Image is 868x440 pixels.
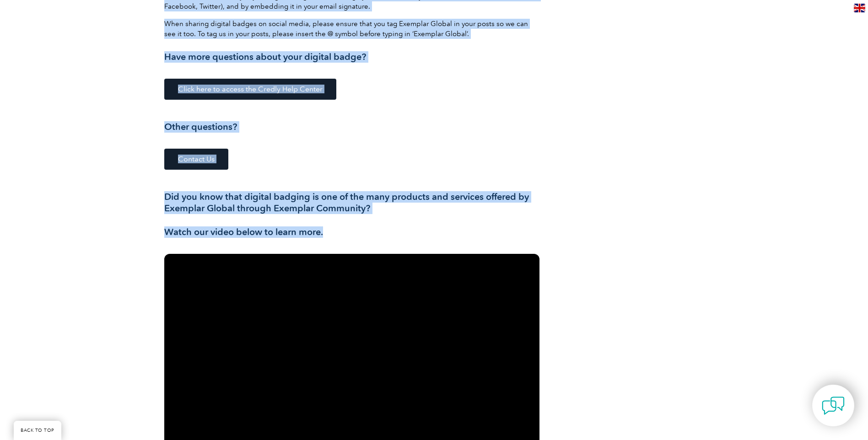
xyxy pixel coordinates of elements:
[822,394,845,417] img: contact-chat.png
[164,226,539,238] h3: Watch our video below to learn more.
[164,191,539,214] h3: Did you know that digital badging is one of the many products and services offered by Exemplar Gl...
[14,421,61,440] a: BACK TO TOP
[178,86,323,93] span: Click here to access the Credly Help Center
[854,4,865,12] img: en
[164,149,228,170] a: Contact Us
[164,79,336,100] a: Click here to access the Credly Help Center
[164,121,539,133] h3: Other questions?
[164,51,539,63] h3: Have more questions about your digital badge?
[178,156,215,163] span: Contact Us
[164,19,539,39] p: When sharing digital badges on social media, please ensure that you tag Exemplar Global in your p...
